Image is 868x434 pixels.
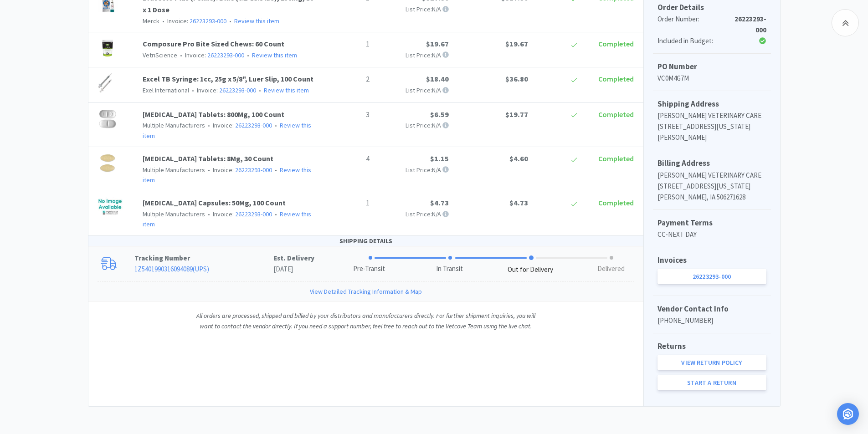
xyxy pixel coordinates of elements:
[657,14,730,36] div: Order Number:
[657,254,766,266] h5: Invoices
[657,315,766,326] p: [PHONE_NUMBER]
[143,86,189,94] span: Exel International
[159,17,226,25] span: Invoice:
[436,264,463,274] div: In Transit
[657,217,766,229] h5: Payment Terms
[324,197,370,209] p: 1
[264,86,309,94] a: Review this item
[598,110,634,119] span: Completed
[324,109,370,121] p: 3
[235,166,272,174] a: 26223293-000
[134,265,209,273] a: 1Z5401990316094089(UPS)
[273,264,314,275] p: [DATE]
[324,38,370,50] p: 1
[235,121,272,129] a: 26223293-000
[657,73,766,84] p: VC0M4G7M
[179,51,184,59] span: •
[430,154,449,163] span: $1.15
[657,157,766,169] h5: Billing Address
[377,209,449,219] p: List Price: N/A
[353,264,385,274] div: Pre-Transit
[377,85,449,95] p: List Price: N/A
[88,236,643,246] div: SHIPPING DETAILS
[508,265,553,275] div: Out for Delivery
[206,210,211,218] span: •
[143,154,273,163] a: [MEDICAL_DATA] Tablets: 8Mg, 30 Count
[143,17,159,25] span: Merck
[324,153,370,165] p: 4
[657,355,766,370] a: View Return Policy
[657,170,766,181] p: [PERSON_NAME] VETERINARY CARE
[377,50,449,60] p: List Price: N/A
[143,210,205,218] span: Multiple Manufacturers
[196,311,535,330] i: All orders are processed, shipped and billed by your distributors and manufacturers directly. For...
[426,39,449,48] span: $19.67
[190,86,195,94] span: •
[273,253,314,264] p: Est. Delivery
[657,36,730,46] div: Included in Budget:
[246,51,251,59] span: •
[734,15,766,34] strong: 26223293-000
[426,74,449,83] span: $18.40
[657,61,766,73] h5: PO Number
[657,229,766,240] p: CC-NEXT DAY
[98,109,118,129] img: 6e56928aa30344d0afbe362f28b474f8_120358.jpg
[205,210,272,218] span: Invoice:
[98,197,123,217] img: a0a9a433fce34b73b823f919dd47e93f_120377.jpeg
[657,181,766,192] p: [STREET_ADDRESS][US_STATE]
[657,192,766,203] p: [PERSON_NAME], IA 506271628
[190,17,226,25] a: 26223293-000
[598,198,634,207] span: Completed
[143,166,205,174] span: Multiple Manufacturers
[509,198,528,207] span: $4.73
[207,51,244,59] a: 26223293-000
[273,166,278,174] span: •
[143,74,313,83] a: Excel TB Syringe: 1cc, 25g x 5/8", Luer Slip, 100 Count
[598,39,634,48] span: Completed
[273,210,278,218] span: •
[273,121,278,129] span: •
[134,253,273,264] p: Tracking Number
[234,17,279,25] a: Review this item
[377,165,449,175] p: List Price: N/A
[189,86,256,94] span: Invoice:
[430,110,449,119] span: $6.59
[98,153,118,173] img: 939de84bcce94e64beb8355e69455fb9_120301.jpg
[505,39,528,48] span: $19.67
[657,269,766,284] a: 26223293-000
[377,120,449,130] p: List Price: N/A
[98,73,113,93] img: f95866f397084a07bc813e68de3be880_111752.jpeg
[597,264,625,274] div: Delivered
[143,39,284,48] a: Composure Pro Bite Sized Chews: 60 Count
[657,340,766,352] h5: Returns
[657,375,766,390] a: Start a Return
[219,86,256,94] a: 26223293-000
[505,110,528,119] span: $19.77
[657,303,766,315] h5: Vendor Contact Info
[430,198,449,207] span: $4.73
[324,73,370,85] p: 2
[143,121,311,139] a: Review this item
[235,210,272,218] a: 26223293-000
[161,17,166,25] span: •
[257,86,262,94] span: •
[206,166,211,174] span: •
[143,121,205,129] span: Multiple Manufacturers
[177,51,244,59] span: Invoice:
[310,286,422,296] a: View Detailed Tracking Information & Map
[509,154,528,163] span: $4.60
[598,154,634,163] span: Completed
[205,121,272,129] span: Invoice:
[598,74,634,83] span: Completed
[505,74,528,83] span: $36.80
[143,110,284,119] a: [MEDICAL_DATA] Tablets: 800Mg, 100 Count
[837,403,859,425] div: Open Intercom Messenger
[228,17,233,25] span: •
[143,198,286,207] a: [MEDICAL_DATA] Capsules: 50Mg, 100 Count
[206,121,211,129] span: •
[252,51,297,59] a: Review this item
[657,1,766,14] h5: Order Details
[205,166,272,174] span: Invoice:
[377,4,449,14] p: List Price: N/A
[143,51,177,59] span: VetriScience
